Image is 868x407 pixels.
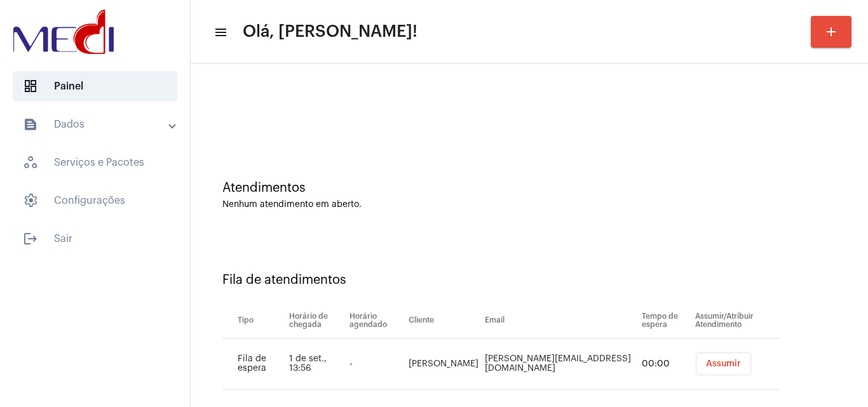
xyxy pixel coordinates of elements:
th: Horário agendado [346,303,405,338]
td: [PERSON_NAME] [405,338,482,390]
th: Assumir/Atribuir Atendimento [692,303,779,338]
span: sidenav icon [23,155,38,170]
div: Atendimentos [222,181,836,195]
mat-chip-list: selection [695,352,779,375]
th: Email [482,303,639,338]
mat-icon: add [824,24,839,39]
span: Sair [13,224,177,254]
span: Assumir [706,359,741,368]
span: sidenav icon [23,193,38,208]
span: Painel [13,71,177,102]
img: d3a1b5fa-500b-b90f-5a1c-719c20e9830b.png [10,6,117,57]
mat-panel-title: Dados [23,117,170,132]
th: Tipo [222,303,286,338]
td: - [346,338,405,390]
mat-expansion-panel-header: sidenav iconDados [8,109,190,140]
th: Horário de chegada [286,303,346,338]
span: Configurações [13,185,177,216]
td: [PERSON_NAME][EMAIL_ADDRESS][DOMAIN_NAME] [482,338,639,390]
mat-icon: sidenav icon [23,117,38,132]
div: Fila de atendimentos [222,273,836,287]
div: Nenhum atendimento em aberto. [222,200,836,210]
mat-icon: sidenav icon [23,231,38,246]
button: Assumir [696,352,751,375]
th: Cliente [405,303,482,338]
span: Olá, [PERSON_NAME]! [243,22,417,42]
td: 1 de set., 13:56 [286,338,346,390]
td: Fila de espera [222,338,286,390]
td: 00:00 [639,338,692,390]
mat-icon: sidenav icon [214,25,226,40]
th: Tempo de espera [639,303,692,338]
span: Serviços e Pacotes [13,147,177,178]
span: sidenav icon [23,79,38,94]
